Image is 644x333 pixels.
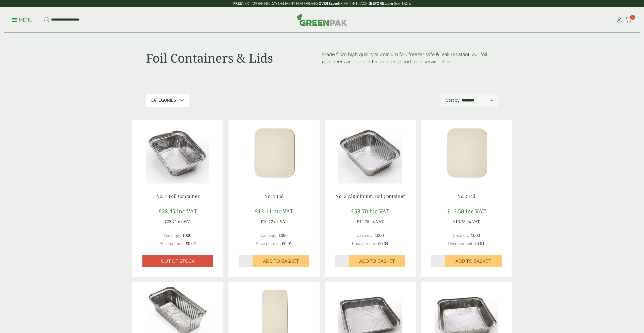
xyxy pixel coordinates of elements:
a: No.2 Lid [457,193,475,199]
a: No. 1 Lid [264,193,284,199]
span: £44.75 [357,219,369,224]
a: No. 2 Aluminium Foil Container [335,193,405,199]
span: 0 [630,15,635,20]
button: Add to Basket [253,255,309,267]
p: Menu [12,17,33,23]
strong: OVER £100 [319,2,337,6]
img: No.1 Foil Container [132,120,223,183]
a: Out of stock [142,255,213,267]
p: Made from high quality aluminium foil, freezer safe & leak resistant, our foil containers are per... [322,51,498,65]
span: Add to Basket [263,258,299,264]
span: Add to Basket [359,258,395,264]
span: £0.04 [378,242,388,246]
span: Case qty: [453,233,470,238]
span: Price per unit: [256,242,281,246]
span: £12.14 [255,207,272,215]
i: Cart [625,17,632,23]
span: inc VAT [273,207,293,215]
span: £23.71 [164,219,177,224]
span: £28.45 [159,207,175,215]
span: Out of stock [161,258,195,264]
span: 1000 [182,233,191,238]
h1: Foil Containers & Lids [146,51,322,65]
span: £0.01 [474,242,485,246]
span: Add to Basket [455,258,491,264]
i: My Account [616,17,622,23]
span: 1000 [471,233,480,238]
img: 0810POLY-High [421,120,512,183]
select: Shop order [461,97,494,103]
span: ex VAT [274,219,287,224]
img: GreenPak Supplies [297,14,347,26]
span: 1000 [375,233,384,238]
span: Price per unit: [159,242,185,246]
span: ex VAT [178,219,191,224]
span: ex VAT [370,219,384,224]
span: £13.75 [453,219,466,224]
span: £10.12 [261,219,273,224]
button: Add to Basket [349,255,405,267]
span: Case qty: [356,233,374,238]
strong: BEFORE 2 pm [370,2,393,6]
span: £0.01 [282,242,292,246]
strong: FREE [233,2,242,6]
span: Price per unit: [448,242,473,246]
span: inc VAT [369,207,389,215]
p: Sort by [446,97,460,103]
a: Menu [12,17,33,22]
span: £53.70 [351,207,368,215]
span: £16.50 [447,207,464,215]
a: 0 [625,16,632,24]
span: ex VAT [467,219,480,224]
span: inc VAT [466,207,486,215]
a: No. 1 Foil Container [156,193,200,199]
span: 1000 [278,233,288,238]
button: Add to Basket [445,255,502,267]
img: 0810POLY-High [228,120,320,183]
span: £0.02 [186,242,196,246]
a: See T&C's [394,2,411,6]
span: Case qty: [260,233,277,238]
span: Price per unit: [352,242,377,246]
span: inc VAT [177,207,197,215]
span: Case qty: [164,233,181,238]
img: NO 2 [325,120,416,183]
p: Categories [151,97,176,103]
